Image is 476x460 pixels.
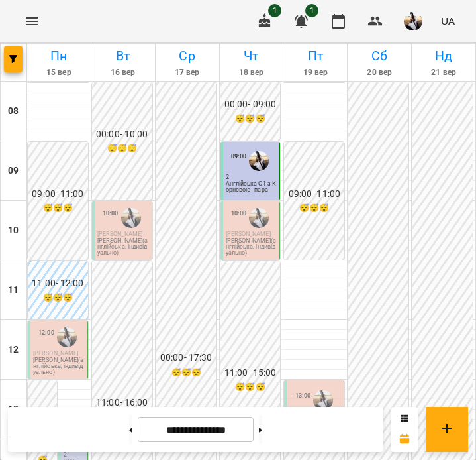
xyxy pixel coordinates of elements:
[38,328,54,337] label: 12:00
[285,202,343,215] h6: 😴😴😴
[8,223,19,238] h6: 10
[57,327,77,347] img: Корнєва Марина Володимирівна (а)
[158,66,217,79] h6: 17 вер
[29,46,89,66] h6: Пн
[285,187,343,201] h6: 09:00 - 11:00
[305,4,318,17] span: 1
[158,46,217,66] h6: Ср
[29,202,87,215] h6: 😴😴😴
[313,390,333,410] img: Корнєва Марина Володимирівна (а)
[33,350,78,357] span: [PERSON_NAME]
[8,164,19,178] h6: 09
[93,396,151,410] h6: 11:00 - 16:00
[8,343,19,357] h6: 12
[414,66,473,79] h6: 21 вер
[97,231,142,237] span: [PERSON_NAME]
[93,46,153,66] h6: Вт
[222,381,279,394] h6: 😴😴😴
[268,4,281,17] span: 1
[29,292,87,304] h6: 😴😴😴
[8,104,19,119] h6: 08
[404,12,422,30] img: 947f4ccfa426267cd88e7c9c9125d1cd.jfif
[16,5,48,37] button: Menu
[103,209,119,218] label: 10:00
[231,152,247,161] label: 09:00
[350,46,409,66] h6: Сб
[33,357,85,375] p: [PERSON_NAME](англійська, індивідуально)
[222,97,279,112] h6: 00:00 - 09:00
[97,238,149,256] p: [PERSON_NAME](англійська, індивідуально)
[222,113,279,125] h6: 😴😴😴
[231,209,247,218] label: 10:00
[222,66,281,79] h6: 18 вер
[158,367,215,379] h6: 😴😴😴
[29,187,87,201] h6: 09:00 - 11:00
[226,181,277,193] p: Англійська С1 з Корнєвою - пара
[93,127,151,142] h6: 00:00 - 10:00
[222,366,279,380] h6: 11:00 - 15:00
[93,66,153,79] h6: 16 вер
[414,46,473,66] h6: Нд
[285,46,345,66] h6: Пт
[226,238,277,256] p: [PERSON_NAME](англійська, індивідуально)
[226,174,277,180] p: 2
[29,66,89,79] h6: 15 вер
[285,66,345,79] h6: 19 вер
[249,208,269,228] img: Корнєва Марина Володимирівна (а)
[226,231,271,237] span: [PERSON_NAME]
[436,9,460,33] button: UA
[350,66,409,79] h6: 20 вер
[158,351,215,365] h6: 00:00 - 17:30
[8,283,19,298] h6: 11
[222,46,281,66] h6: Чт
[93,143,151,155] h6: 😴😴😴
[29,276,87,291] h6: 11:00 - 12:00
[249,151,269,171] img: Корнєва Марина Володимирівна (а)
[295,391,311,400] label: 13:00
[121,208,141,228] img: Корнєва Марина Володимирівна (а)
[441,14,455,28] span: UA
